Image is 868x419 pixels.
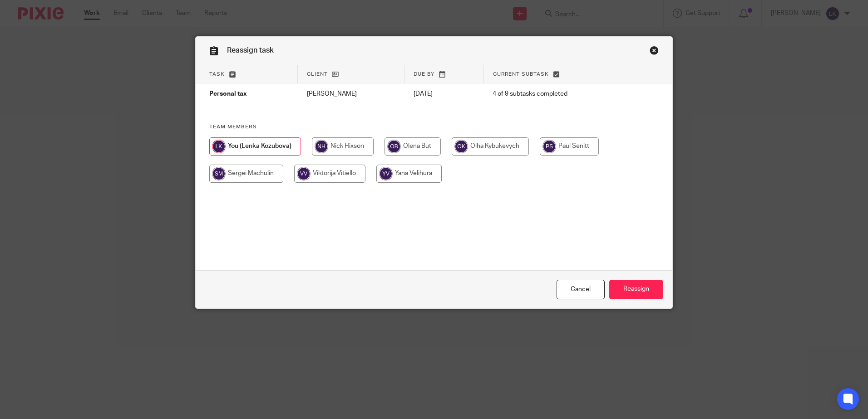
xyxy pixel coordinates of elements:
[650,46,659,58] a: Close this dialog window
[209,123,659,131] h4: Team members
[557,280,605,299] a: Close this dialog window
[414,72,434,77] span: Due by
[493,72,549,77] span: Current subtask
[307,72,328,77] span: Client
[307,89,395,98] p: [PERSON_NAME]
[209,72,225,77] span: Task
[609,280,663,299] input: Reassign
[209,91,247,97] span: Personal tax
[414,89,474,98] p: [DATE]
[483,83,630,105] td: 4 of 9 subtasks completed
[227,47,274,54] span: Reassign task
